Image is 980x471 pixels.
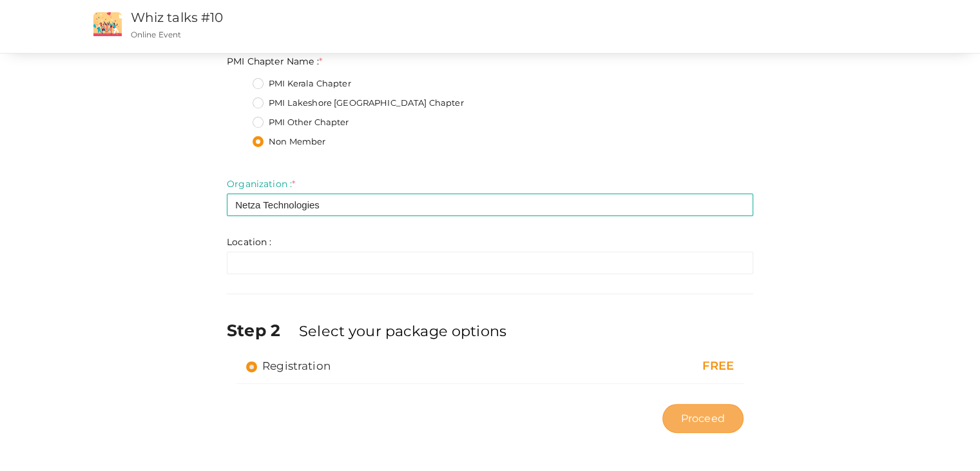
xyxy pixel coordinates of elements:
[588,358,734,375] div: FREE
[253,97,463,110] label: PMI Lakeshore [GEOGRAPHIC_DATA] Chapter
[662,404,744,433] button: Proceed
[93,12,122,36] img: event2.png
[227,55,322,68] label: PMI Chapter Name :
[227,177,295,190] label: Organization :
[246,358,331,374] label: Registration
[253,135,325,148] label: Non Member
[227,235,271,248] label: Location :
[299,321,506,341] label: Select your package options
[227,319,296,342] label: Step 2
[681,411,725,426] span: Proceed
[253,116,349,129] label: PMI Other Chapter
[131,10,224,25] a: Whiz talks #10
[131,29,621,40] p: Online Event
[253,77,351,90] label: PMI Kerala Chapter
